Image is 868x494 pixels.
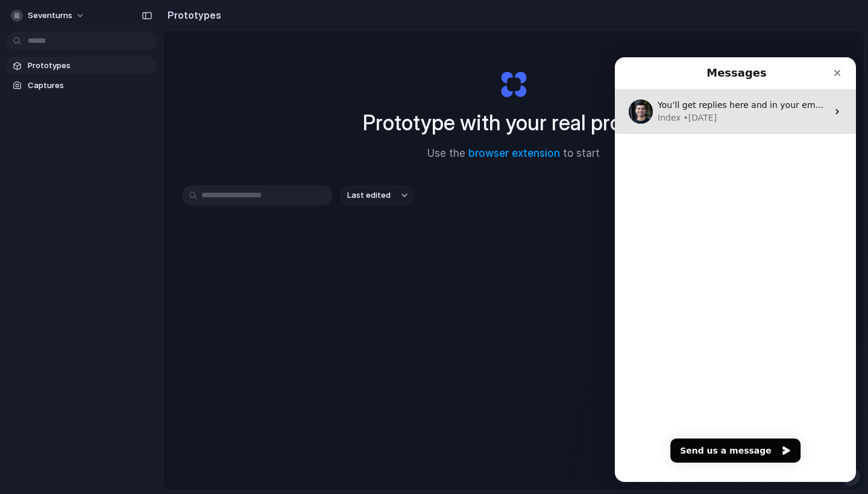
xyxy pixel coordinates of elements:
[347,189,391,201] span: Last edited
[28,80,152,92] span: Captures
[615,57,856,482] iframe: Intercom live chat
[6,57,157,75] a: Prototypes
[6,6,91,25] button: seventurns
[363,107,664,139] h1: Prototype with your real product
[163,8,221,22] h2: Prototypes
[427,146,600,162] span: Use the to start
[43,54,66,67] div: Index
[340,185,415,206] button: Last edited
[43,43,611,52] span: You’ll get replies here and in your email: ✉️ [PERSON_NAME][EMAIL_ADDRESS][DOMAIN_NAME] Our usual...
[6,77,157,95] a: Captures
[28,60,152,72] span: Prototypes
[468,147,560,159] a: browser extension
[28,10,72,22] span: seventurns
[55,381,186,405] button: Send us a message
[69,54,102,67] div: • [DATE]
